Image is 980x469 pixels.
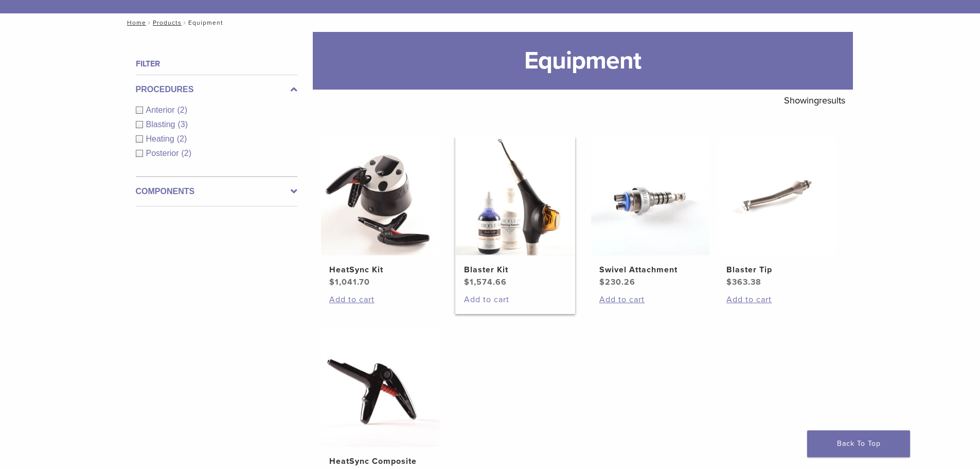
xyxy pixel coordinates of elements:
a: Add to cart: “Blaster Tip” [726,293,828,306]
bdi: 363.38 [726,277,761,287]
span: Heating [146,134,177,143]
a: Blaster KitBlaster Kit $1,574.66 [455,137,575,288]
span: $ [464,277,470,287]
span: (2) [182,149,192,158]
span: / [182,20,188,25]
span: (3) [177,120,188,129]
span: (2) [177,134,187,143]
a: Add to cart: “Blaster Kit” [464,293,566,306]
span: / [146,20,153,25]
bdi: 230.26 [599,277,635,287]
span: $ [726,277,732,287]
span: $ [599,277,605,287]
img: Blaster Kit [456,137,574,255]
span: Blasting [146,120,178,129]
h4: Filter [136,58,297,70]
bdi: 1,574.66 [464,277,507,287]
label: Procedures [136,83,297,96]
nav: Equipment [120,13,861,32]
a: Products [153,19,182,26]
bdi: 1,041.70 [329,277,370,287]
a: Add to cart: “HeatSync Kit” [329,293,431,306]
h1: Equipment [313,32,853,90]
a: Add to cart: “Swivel Attachment” [599,293,701,306]
h2: Blaster Tip [726,264,828,276]
span: Anterior [146,106,177,114]
a: HeatSync KitHeatSync Kit $1,041.70 [320,137,440,288]
span: Posterior [146,149,182,158]
img: HeatSync Composite Gun [321,328,439,447]
a: Back To Top [807,430,910,457]
h2: HeatSync Kit [329,264,431,276]
img: Swivel Attachment [591,137,709,255]
a: Home [124,19,146,26]
span: $ [329,277,335,287]
h2: Blaster Kit [464,264,566,276]
img: Blaster Tip [718,137,836,255]
span: (2) [177,106,188,114]
img: HeatSync Kit [321,137,439,255]
a: Swivel AttachmentSwivel Attachment $230.26 [591,137,710,288]
p: Showing results [784,90,845,111]
a: Blaster TipBlaster Tip $363.38 [718,137,838,288]
label: Components [136,185,297,198]
h2: Swivel Attachment [599,264,701,276]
